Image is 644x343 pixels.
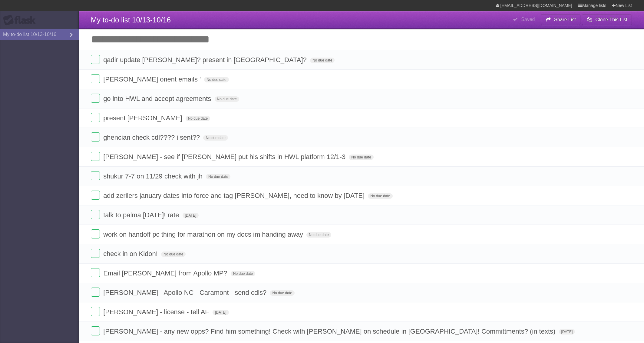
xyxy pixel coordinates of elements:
[521,17,535,22] b: Saved
[91,307,100,316] label: Done
[103,328,557,335] span: [PERSON_NAME] - any new opps? Find him something! Check with [PERSON_NAME] on schedule in [GEOGRA...
[270,290,294,296] span: No due date
[103,56,308,64] span: qadir update [PERSON_NAME]? present in [GEOGRAPHIC_DATA]?
[554,17,576,22] b: Share List
[310,58,335,63] span: No due date
[103,192,366,199] span: add zerilers january dates into force and tag [PERSON_NAME], need to know by [DATE]
[91,94,100,103] label: Done
[103,95,213,102] span: go into HWL and accept agreements
[161,251,186,257] span: No due date
[103,289,268,296] span: [PERSON_NAME] - Apollo NC - Caramont - send cdls?
[103,134,201,141] span: ghencian check cdl???? i sent??
[183,213,199,218] span: [DATE]
[559,329,575,335] span: [DATE]
[231,271,255,276] span: No due date
[3,15,39,26] div: Flask
[204,77,229,82] span: No due date
[91,326,100,335] label: Done
[582,14,632,25] button: Clone This List
[203,135,228,141] span: No due date
[306,232,331,238] span: No due date
[91,16,171,24] span: My to-do list 10/13-10/16
[91,288,100,297] label: Done
[103,211,180,219] span: talk to palma [DATE]! rate
[103,269,229,277] span: Email [PERSON_NAME] from Apollo MP?
[595,17,627,22] b: Clone This List
[103,75,202,83] span: [PERSON_NAME] orient emails '
[103,153,347,161] span: [PERSON_NAME] - see if [PERSON_NAME] put his shifts in HWL platform 12/1-3
[91,171,100,180] label: Done
[91,152,100,161] label: Done
[91,74,100,83] label: Done
[215,96,239,102] span: No due date
[103,114,183,122] span: present [PERSON_NAME]
[91,132,100,142] label: Done
[91,191,100,200] label: Done
[91,113,100,122] label: Done
[91,229,100,238] label: Done
[91,55,100,64] label: Done
[103,250,159,258] span: check in on Kidon!
[213,310,229,315] span: [DATE]
[206,174,230,179] span: No due date
[91,268,100,277] label: Done
[91,210,100,219] label: Done
[103,231,305,238] span: work on handoff pc thing for marathon on my docs im handing away
[103,308,211,316] span: [PERSON_NAME] - license - tell AF
[103,172,204,180] span: shukur 7-7 on 11/29 check with jh
[349,155,373,160] span: No due date
[91,249,100,258] label: Done
[186,116,210,121] span: No due date
[541,14,581,25] button: Share List
[368,193,392,199] span: No due date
